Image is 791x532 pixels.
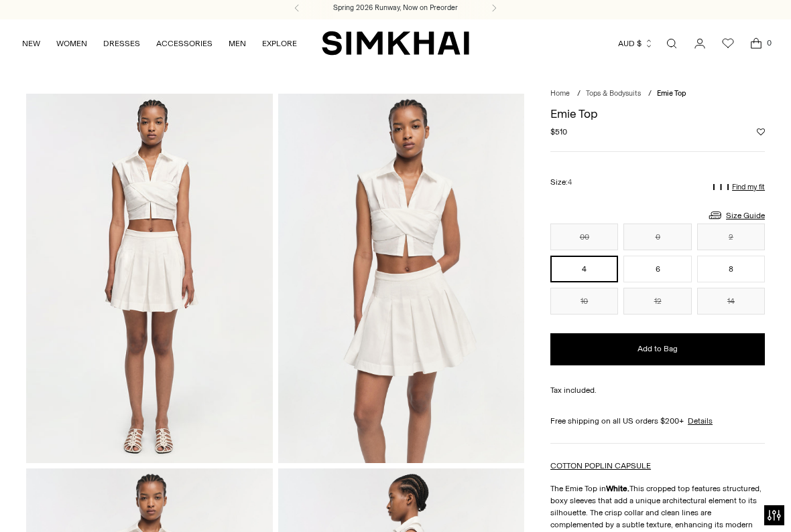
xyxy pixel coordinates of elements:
[322,30,469,56] a: SIMKHAI
[637,343,678,355] span: Add to Bag
[550,126,567,138] span: $510
[550,89,570,98] a: Home
[623,288,691,315] button: 12
[550,256,618,282] button: 4
[658,30,685,57] a: Open search modal
[648,88,652,100] div: /
[278,94,525,462] img: Emie Top
[715,30,741,57] a: Wishlist
[618,29,654,58] button: AUD $
[568,178,572,187] span: 4
[56,29,87,58] a: WOMEN
[743,30,770,57] a: Open cart modal
[229,29,246,58] a: MEN
[686,30,713,57] a: Go to the account page
[623,256,691,282] button: 6
[550,108,765,120] h1: Emie Top
[22,29,40,58] a: NEW
[763,37,775,49] span: 0
[156,29,212,58] a: ACCESSORIES
[577,88,581,100] div: /
[262,29,297,58] a: EXPLORE
[550,333,765,365] button: Add to Bag
[697,256,765,282] button: 8
[586,89,641,98] a: Tops & Bodysuits
[550,224,618,250] button: 00
[550,415,765,427] div: Free shipping on all US orders $200+
[707,207,765,224] a: Size Guide
[757,128,765,136] button: Add to Wishlist
[697,224,765,250] button: 2
[103,29,140,58] a: DRESSES
[550,176,572,189] label: Size:
[550,461,651,470] a: COTTON POPLIN CAPSULE
[657,89,686,98] span: Emie Top
[550,384,765,396] div: Tax included.
[606,484,629,493] strong: White.
[550,288,618,315] button: 10
[697,288,765,315] button: 14
[688,415,713,427] a: Details
[26,94,273,462] img: Emie Top
[550,88,765,100] nav: breadcrumbs
[623,224,691,250] button: 0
